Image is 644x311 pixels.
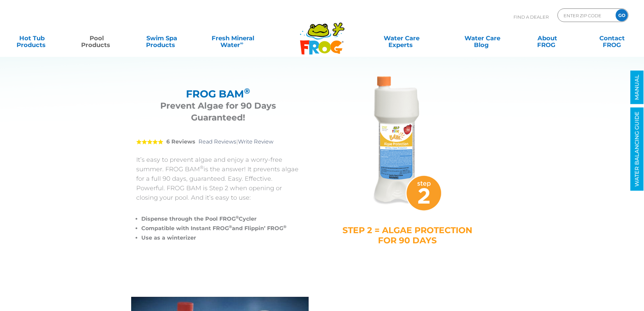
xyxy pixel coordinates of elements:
[457,31,507,45] a: Water CareBlog
[522,31,572,45] a: AboutFROG
[630,108,644,191] a: WATER BALANCING GUIDE
[200,164,204,170] sup: ®
[361,31,443,45] a: Water CareExperts
[166,138,195,145] strong: 6 Reviews
[296,14,348,55] img: Frog Products Logo
[141,233,300,243] li: Use as a winterizer
[283,224,286,229] sup: ®
[136,155,300,202] p: It’s easy to prevent algae and enjoy a worry-free summer. FROG BAM is the answer! It prevents alg...
[244,86,250,96] sup: ®
[145,100,292,124] h3: Prevent Algae for 90 Days Guaranteed!
[616,9,628,21] input: GO
[72,31,122,45] a: PoolProducts
[141,224,300,233] li: Compatible with Instant FROG and Flippin’ FROG
[136,129,300,155] div: |
[7,31,57,45] a: Hot TubProducts
[198,138,236,145] a: Read Reviews
[201,31,264,45] a: Fresh MineralWater∞
[236,215,239,220] sup: ®
[342,225,473,245] h4: STEP 2 = ALGAE PROTECTION FOR 90 DAYS
[630,71,644,104] a: MANUAL
[240,40,243,46] sup: ∞
[514,8,549,25] p: Find A Dealer
[238,138,273,145] a: Write Review
[145,88,292,100] h2: FROG BAM
[141,214,300,224] li: Dispense through the Pool FROG Cycler
[136,139,163,145] span: 5
[587,31,637,45] a: ContactFROG
[229,224,232,229] sup: ®
[137,31,187,45] a: Swim SpaProducts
